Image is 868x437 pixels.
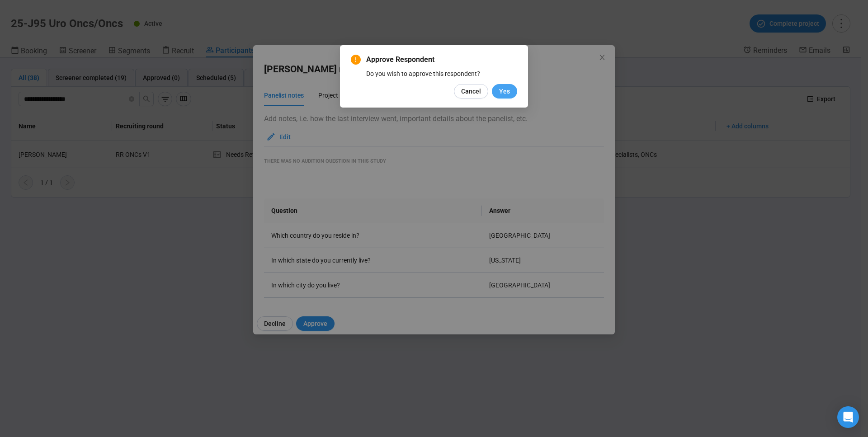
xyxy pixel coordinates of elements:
[366,69,517,79] div: Do you wish to approve this respondent?
[461,86,481,96] span: Cancel
[499,86,510,96] span: Yes
[492,84,517,99] button: Yes
[454,84,488,99] button: Cancel
[837,406,859,428] div: Open Intercom Messenger
[366,54,517,65] span: Approve Respondent
[351,55,361,65] span: exclamation-circle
